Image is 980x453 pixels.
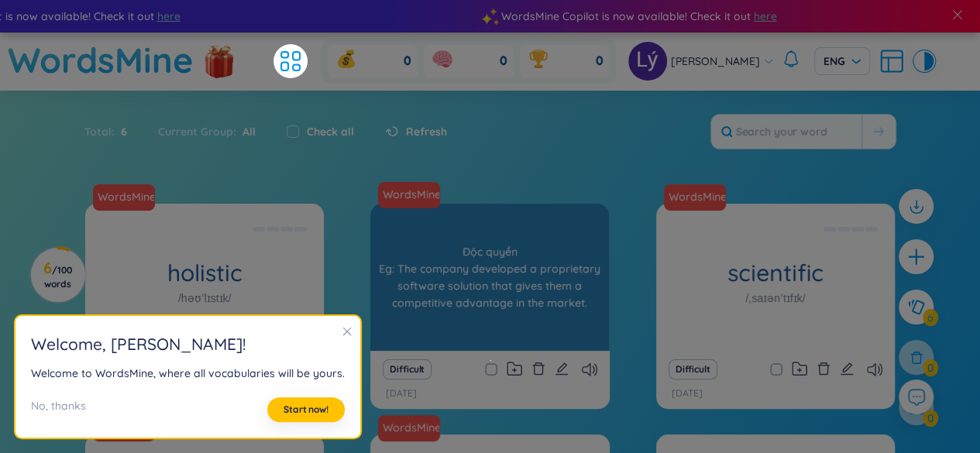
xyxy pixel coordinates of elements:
button: Difficult [383,359,432,379]
span: 0 [404,53,411,70]
h1: /həʊˈlɪstɪk/ [178,290,232,307]
div: No, thanks [31,397,86,422]
button: edit [555,359,569,380]
a: WordsMine [664,184,732,211]
a: WordsMine [378,182,446,208]
span: here [151,8,174,25]
h3: 6 [40,262,75,290]
span: delete [531,362,545,376]
span: Refresh [406,123,447,140]
label: Check all [307,123,354,140]
span: ENG [824,53,861,69]
span: 6 [115,123,127,140]
input: Search your word [711,115,861,149]
p: [DATE] [386,386,417,401]
span: here [748,8,771,25]
a: WordsMine [377,187,442,202]
span: delete [817,362,830,376]
a: WordsMine [91,189,156,204]
span: 0 [596,53,603,70]
div: Welcome to WordsMine, where all vocabularies will be yours. [31,365,345,382]
span: edit [840,362,854,376]
button: Start now! [267,397,345,422]
span: 0 [500,53,507,70]
a: WordsMine [378,415,446,441]
span: plus [906,247,926,266]
h1: holistic [85,259,324,287]
a: avatar [628,42,671,81]
div: Độc quyền Eg: The company developed a proprietary software solution that gives them a competitive... [378,208,601,347]
div: Total : [84,115,143,148]
button: delete [531,359,545,380]
a: WordsMine [93,184,161,211]
span: [PERSON_NAME] [671,53,760,70]
span: edit [555,362,569,376]
h2: Welcome , [PERSON_NAME] ! [31,331,345,357]
button: Difficult [669,359,717,379]
a: WordsMine [8,33,194,88]
div: Current Group : [143,115,271,148]
button: delete [817,359,830,380]
h1: scientific [656,259,895,287]
span: close [342,326,352,337]
button: edit [840,359,854,380]
span: All [236,125,256,139]
a: WordsMine [662,189,727,204]
h1: /ˌsaɪənˈtɪfɪk/ [745,290,805,307]
img: avatar [628,42,667,81]
span: Start now! [284,403,328,416]
p: [DATE] [672,386,703,401]
a: WordsMine [377,420,442,435]
img: flashSalesIcon.a7f4f837.png [204,39,235,85]
span: / 100 words [44,264,72,290]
